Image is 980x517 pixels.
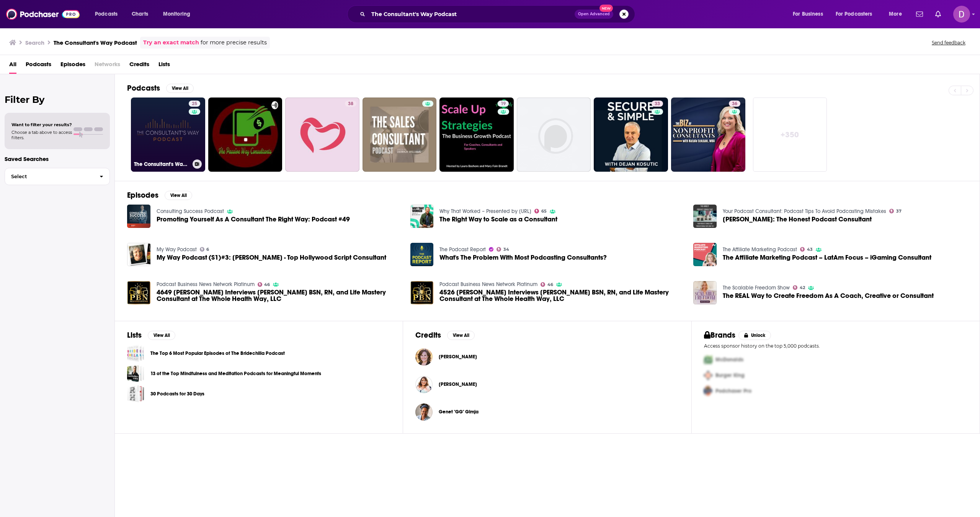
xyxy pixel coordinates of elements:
[547,283,553,286] span: 46
[439,216,557,223] a: The Right Way to Scale as a Consultant
[836,9,872,20] span: For Podcasters
[729,101,740,107] a: 36
[439,354,477,360] a: Laurie Wright
[439,254,607,261] a: What's The Problem With Most Podcasting Consultants?
[127,365,144,382] a: 13 of the Top Mindfulness and Meditation Podcasts for Meaningful Moments
[439,281,537,288] a: Podcast Business News Network Platinum
[5,155,110,163] p: Saved Searches
[889,209,902,213] a: 37
[26,58,51,74] span: Podcasts
[793,9,823,20] span: For Business
[157,254,386,261] span: My Way Podcast (S1)#3: [PERSON_NAME] - Top Hollywood Script Consultant
[95,9,118,20] span: Podcasts
[732,100,737,108] span: 36
[793,285,805,290] a: 42
[127,8,153,20] a: Charts
[157,289,401,302] span: 4649 [PERSON_NAME] Interviews [PERSON_NAME] BSN, RN, and Life Mastery Consultant at The Whole Hea...
[693,243,717,266] img: The Affiliate Marketing Podcast – LatAm Focus – iGaming Consultant
[723,254,931,261] span: The Affiliate Marketing Podcast – LatAm Focus – iGaming Consultant
[831,8,884,20] button: open menu
[127,330,142,340] h2: Lists
[534,209,547,213] a: 65
[652,101,663,107] a: 33
[953,6,970,23] img: User Profile
[415,403,433,421] img: Genet "GG" Gimja
[913,8,926,21] a: Show notifications dropdown
[201,38,267,47] span: for more precise results
[503,248,509,251] span: 34
[11,130,72,140] span: Choose a tab above to access filters.
[60,58,85,74] a: Episodes
[889,9,902,20] span: More
[127,205,150,228] img: Promoting Yourself As A Consultant The Right Way: Podcast #49
[594,98,668,172] a: 33
[157,254,386,261] a: My Way Podcast (S1)#3: Dara Marks - Top Hollywood Script Consultant
[127,243,150,266] img: My Way Podcast (S1)#3: Dara Marks - Top Hollywood Script Consultant
[410,281,434,304] img: 4526 Jill Nicolini Interviews Susan Lunning BSN, RN, and Life Mastery Consultant at The Whole Hea...
[354,5,642,23] div: Search podcasts, credits, & more...
[127,190,192,200] a: EpisodesView All
[410,205,434,228] img: The Right Way to Scale as a Consultant
[192,100,197,108] span: 25
[415,376,433,393] a: Britany Felix
[541,282,553,287] a: 46
[368,8,575,20] input: Search podcasts, credits, & more...
[693,205,717,228] img: Dave Jackson: The Honest Podcast Consultant
[150,369,321,378] a: 13 of the Top Mindfulness and Meditation Podcasts for Meaningful Moments
[439,246,486,253] a: The Podcast Report
[6,7,80,21] a: Podchaser - Follow, Share and Rate Podcasts
[723,293,934,299] span: The REAL Way to Create Freedom As A Coach, Creative or Consultant
[206,248,209,251] span: 6
[715,372,745,379] span: Burger King
[415,345,679,369] button: Laurie WrightLaurie Wright
[929,39,968,46] button: Send feedback
[189,101,200,107] a: 25
[439,381,477,387] a: Britany Felix
[410,243,434,266] img: What's The Problem With Most Podcasting Consultants?
[345,101,356,107] a: 38
[439,409,479,415] span: Genet "GG" Gimja
[127,190,158,200] h2: Episodes
[131,98,205,172] a: 25The Consultant's Way Podcast
[158,8,200,20] button: open menu
[415,330,475,340] a: CreditsView All
[200,247,209,252] a: 6
[258,282,270,287] a: 46
[90,8,127,20] button: open menu
[127,281,150,304] img: 4649 Jill Nicolini Interviews Susan Lunning BSN, RN, and Life Mastery Consultant at The Whole Hea...
[415,372,679,397] button: Britany FelixBritany Felix
[439,381,477,387] span: [PERSON_NAME]
[439,208,531,215] a: Why That Worked – Presented by StoryBrand.ai
[143,38,199,47] a: Try an exact match
[158,58,170,74] span: Lists
[715,356,743,363] span: McDonalds
[447,331,475,340] button: View All
[723,216,872,223] span: [PERSON_NAME]: The Honest Podcast Consultant
[157,208,224,215] a: Consulting Success Podcast
[127,385,144,402] a: 30 Podcasts for 30 Days
[148,331,175,340] button: View All
[723,246,797,253] a: The Affiliate Marketing Podcast
[11,122,72,127] span: Want to filter your results?
[498,101,509,107] a: 19
[5,174,93,179] span: Select
[439,354,477,360] span: [PERSON_NAME]
[884,8,911,20] button: open menu
[738,331,771,340] button: Unlock
[127,345,144,362] a: The Top 6 Most Popular Episodes of The Bridechilla Podcast
[9,58,16,74] a: All
[157,216,350,223] a: Promoting Yourself As A Consultant The Right Way: Podcast #49
[896,210,902,213] span: 37
[807,248,813,251] span: 43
